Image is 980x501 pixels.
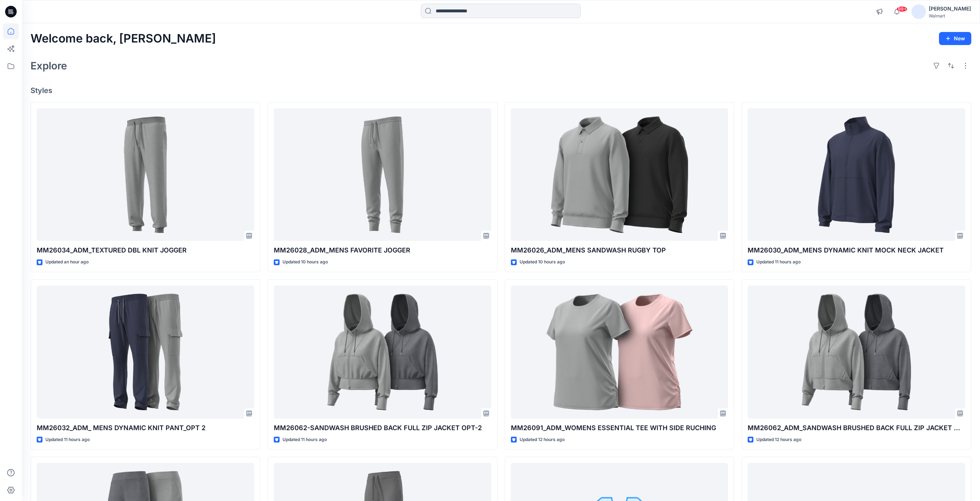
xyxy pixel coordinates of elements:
[748,245,965,255] p: MM26030_ADM_MENS DYNAMIC KNIT MOCK NECK JACKET
[45,258,89,266] p: Updated an hour ago
[31,32,216,45] h2: Welcome back, [PERSON_NAME]
[45,436,90,444] p: Updated 11 hours ago
[929,4,971,13] div: [PERSON_NAME]
[31,60,67,72] h2: Explore
[511,423,728,433] p: MM26091_ADM_WOMENS ESSENTIAL TEE WITH SIDE RUCHING
[37,245,254,255] p: MM26034_ADM_TEXTURED DBL KNIT JOGGER
[37,108,254,241] a: MM26034_ADM_TEXTURED DBL KNIT JOGGER
[896,6,907,12] span: 99+
[748,423,965,433] p: MM26062_ADM_SANDWASH BRUSHED BACK FULL ZIP JACKET OPT-1
[511,245,728,255] p: MM26026_ADM_MENS SANDWASH RUGBY TOP
[37,286,254,419] a: MM26032_ADM_ MENS DYNAMIC KNIT PANT_OPT 2
[520,436,565,444] p: Updated 12 hours ago
[274,108,491,241] a: MM26028_ADM_MENS FAVORITE JOGGER
[511,286,728,419] a: MM26091_ADM_WOMENS ESSENTIAL TEE WITH SIDE RUCHING
[37,423,254,433] p: MM26032_ADM_ MENS DYNAMIC KNIT PANT_OPT 2
[756,436,801,444] p: Updated 12 hours ago
[929,13,971,19] div: Walmart
[748,286,965,419] a: MM26062_ADM_SANDWASH BRUSHED BACK FULL ZIP JACKET OPT-1
[282,258,328,266] p: Updated 10 hours ago
[274,245,491,255] p: MM26028_ADM_MENS FAVORITE JOGGER
[274,423,491,433] p: MM26062-SANDWASH BRUSHED BACK FULL ZIP JACKET OPT-2
[282,436,327,444] p: Updated 11 hours ago
[911,4,926,19] img: avatar
[31,86,971,95] h4: Styles
[511,108,728,241] a: MM26026_ADM_MENS SANDWASH RUGBY TOP
[520,258,565,266] p: Updated 10 hours ago
[756,258,801,266] p: Updated 11 hours ago
[939,32,971,45] button: New
[274,286,491,419] a: MM26062-SANDWASH BRUSHED BACK FULL ZIP JACKET OPT-2
[748,108,965,241] a: MM26030_ADM_MENS DYNAMIC KNIT MOCK NECK JACKET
